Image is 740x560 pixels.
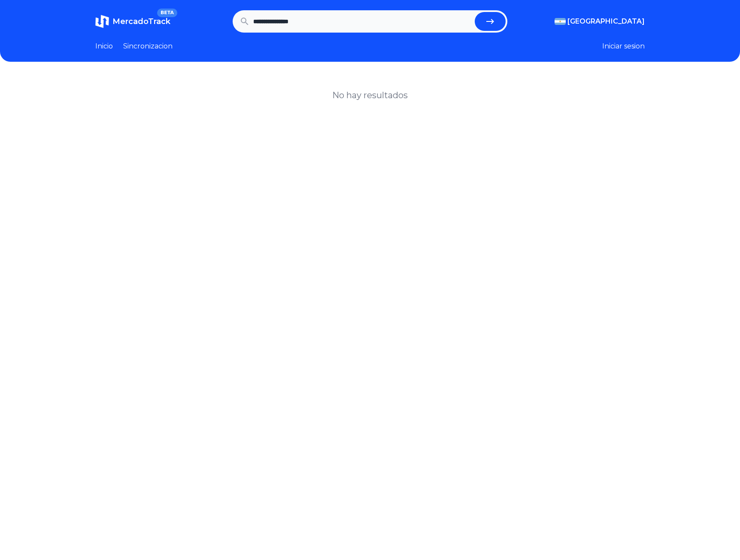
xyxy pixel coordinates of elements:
a: Inicio [95,41,113,51]
span: [GEOGRAPHIC_DATA] [567,16,645,27]
a: MercadoTrackBETA [95,15,170,28]
span: BETA [157,9,177,17]
a: Sincronizacion [123,41,173,51]
button: Iniciar sesion [602,41,645,51]
img: MercadoTrack [95,15,109,28]
img: Argentina [555,18,566,25]
h1: No hay resultados [332,89,408,101]
button: [GEOGRAPHIC_DATA] [555,16,645,27]
span: MercadoTrack [112,17,170,26]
